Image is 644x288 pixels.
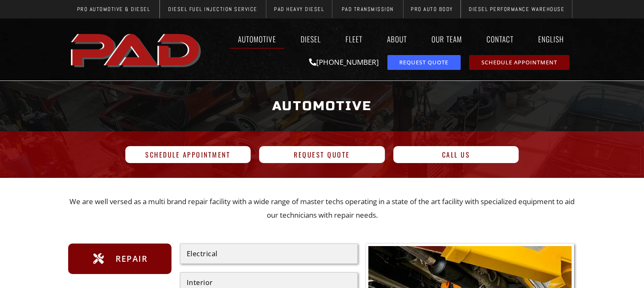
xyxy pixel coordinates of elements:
[399,60,448,65] span: Request Quote
[145,151,230,158] span: Schedule Appointment
[125,146,251,163] a: Schedule Appointment
[68,195,576,222] p: We are well versed as a multi brand repair facility with a wide range of master techs operating i...
[259,146,385,163] a: Request Quote
[77,6,150,12] span: Pro Automotive & Diesel
[481,60,557,65] span: Schedule Appointment
[442,151,470,158] span: Call Us
[72,90,572,122] h1: Automotive
[187,279,351,286] div: Interior
[294,151,350,158] span: Request Quote
[393,146,519,163] a: Call Us
[530,29,576,49] a: English
[68,27,205,72] a: pro automotive and diesel home page
[230,29,284,49] a: Automotive
[187,250,351,257] div: Electrical
[469,55,569,70] a: schedule repair or service appointment
[478,29,522,49] a: Contact
[337,29,370,49] a: Fleet
[205,29,576,49] nav: Menu
[379,29,415,49] a: About
[387,55,461,70] a: request a service or repair quote
[469,6,564,12] span: Diesel Performance Warehouse
[68,27,205,72] img: The image shows the word "PAD" in bold, red, uppercase letters with a slight shadow effect.
[293,29,329,49] a: Diesel
[113,252,147,266] span: Repair
[342,6,394,12] span: PAD Transmission
[309,57,379,67] a: [PHONE_NUMBER]
[274,6,324,12] span: PAD Heavy Diesel
[423,29,470,49] a: Our Team
[411,6,453,12] span: Pro Auto Body
[168,6,257,12] span: Diesel Fuel Injection Service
